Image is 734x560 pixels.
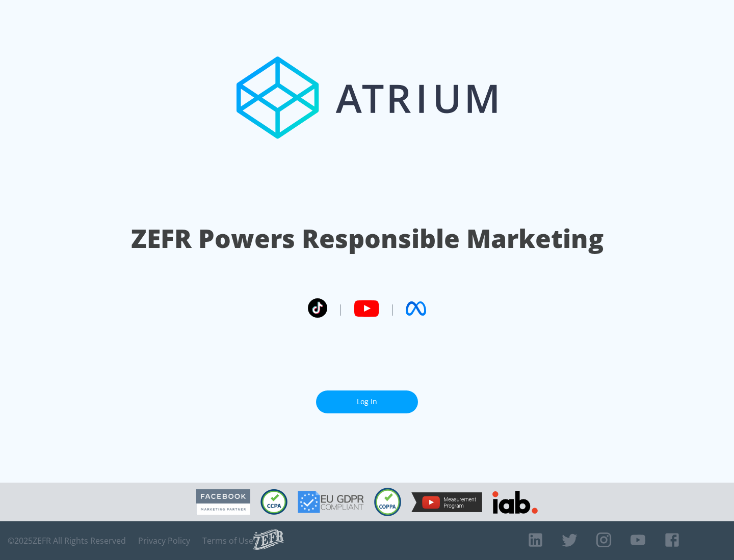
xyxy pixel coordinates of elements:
img: GDPR Compliant [298,491,364,513]
span: | [337,301,344,316]
a: Privacy Policy [138,536,190,546]
img: Facebook Marketing Partner [196,489,250,515]
span: | [389,301,396,316]
a: Terms of Use [202,536,253,546]
span: © 2025 ZEFR All Rights Reserved [8,536,126,546]
a: Log In [316,390,418,413]
img: CCPA Compliant [260,489,287,515]
img: COPPA Compliant [374,488,401,516]
img: IAB [492,491,538,514]
h1: ZEFR Powers Responsible Marketing [131,221,604,256]
img: YouTube Measurement Program [411,492,482,512]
